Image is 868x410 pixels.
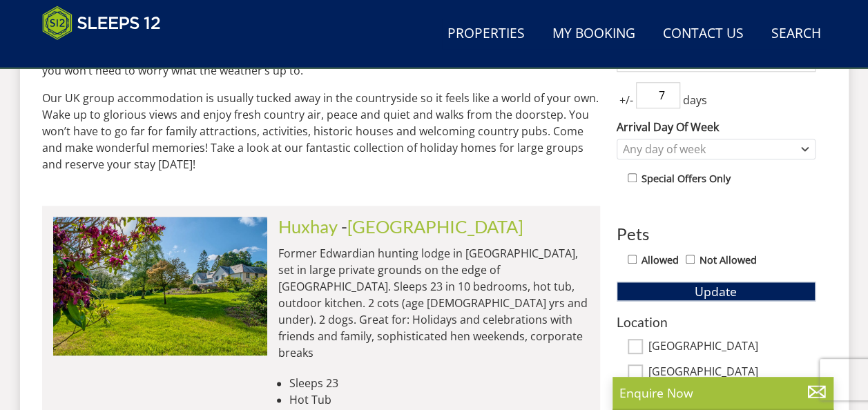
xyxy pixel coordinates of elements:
[42,90,600,173] p: Our UK group accommodation is usually tucked away in the countryside so it feels like a world of ...
[278,216,338,237] a: Huxhay
[642,253,679,268] label: Allowed
[547,19,641,50] a: My Booking
[617,225,816,243] h3: Pets
[642,171,731,186] label: Special Offers Only
[347,216,523,237] a: [GEOGRAPHIC_DATA]
[617,315,816,329] h3: Location
[617,139,816,159] div: Combobox
[42,6,161,40] img: Sleeps 12
[289,391,589,408] li: Hot Tub
[680,92,710,108] span: days
[617,282,816,301] button: Update
[619,141,798,157] div: Any day of week
[648,340,816,355] label: [GEOGRAPHIC_DATA]
[35,48,180,60] iframe: Customer reviews powered by Trustpilot
[700,253,757,268] label: Not Allowed
[695,283,737,300] span: Update
[617,119,816,135] label: Arrival Day Of Week
[657,19,749,50] a: Contact Us
[341,216,523,237] span: -
[442,19,530,50] a: Properties
[289,375,589,391] li: Sleeps 23
[53,217,267,355] img: duxhams-somerset-holiday-accomodation-sleeps-12.original.jpg
[648,365,816,380] label: [GEOGRAPHIC_DATA]
[766,19,827,50] a: Search
[617,92,636,108] span: +/-
[619,384,827,402] p: Enquire Now
[278,245,589,361] p: Former Edwardian hunting lodge in [GEOGRAPHIC_DATA], set in large private grounds on the edge of ...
